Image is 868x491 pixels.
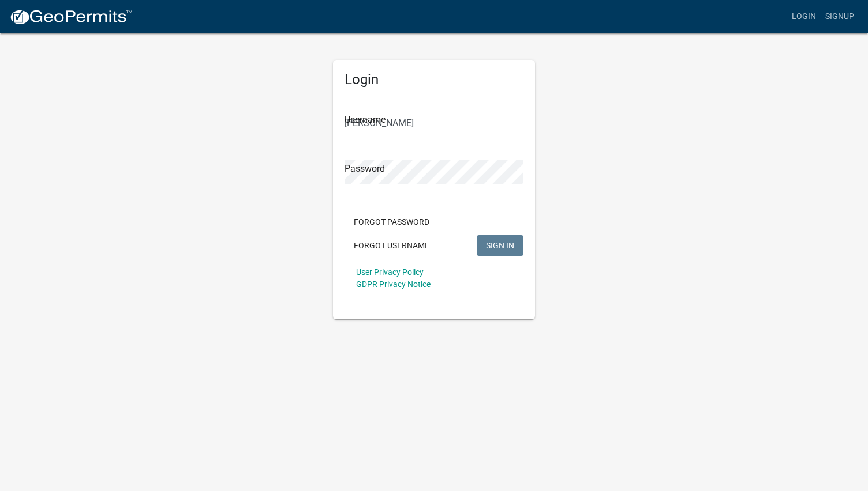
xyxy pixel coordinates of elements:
a: User Privacy Policy [356,267,424,277]
a: Signup [821,6,859,28]
a: Login [787,6,821,28]
h5: Login [345,71,523,88]
button: Forgot Password [345,211,439,232]
button: Forgot Username [345,235,439,256]
a: GDPR Privacy Notice [356,280,431,289]
span: SIGN IN [486,240,514,250]
button: SIGN IN [477,235,523,256]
